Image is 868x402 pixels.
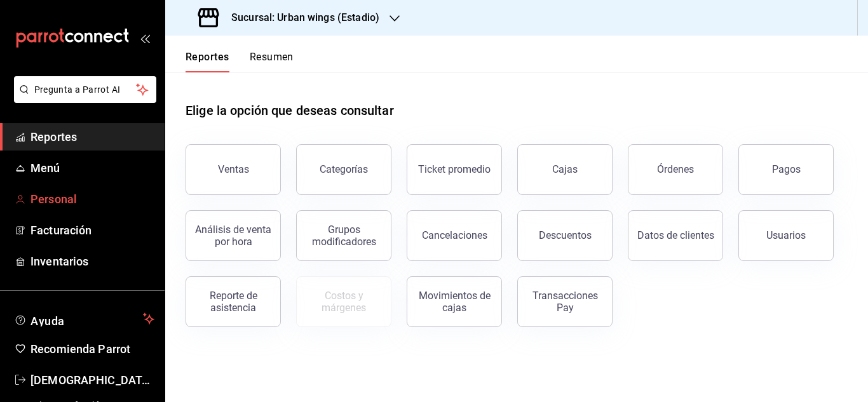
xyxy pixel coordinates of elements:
div: Datos de clientes [637,229,714,241]
button: Reportes [186,51,229,72]
div: Transacciones Pay [526,290,604,314]
button: Descuentos [517,210,613,261]
button: Pagos [738,144,834,195]
div: Grupos modificadores [304,224,383,248]
button: Usuarios [738,210,834,261]
button: Reporte de asistencia [186,276,281,327]
button: Contrata inventarios para ver este reporte [296,276,391,327]
div: navigation tabs [186,51,294,72]
div: Ventas [218,163,249,175]
span: Recomienda Parrot [31,340,154,358]
button: Datos de clientes [628,210,723,261]
div: Cajas [552,163,578,175]
div: Reporte de asistencia [194,290,273,314]
div: Movimientos de cajas [415,290,494,314]
div: Análisis de venta por hora [194,224,273,248]
h3: Sucursal: Urban wings (Estadio) [221,10,379,25]
button: Pregunta a Parrot AI [14,76,156,103]
button: Resumen [250,51,294,72]
span: Facturación [31,222,154,239]
div: Categorías [320,163,368,175]
button: Cancelaciones [407,210,502,261]
button: Órdenes [628,144,723,195]
div: Usuarios [766,229,806,241]
div: Órdenes [657,163,694,175]
a: Pregunta a Parrot AI [9,92,156,105]
span: Personal [31,191,154,208]
button: Análisis de venta por hora [186,210,281,261]
div: Pagos [772,163,801,175]
div: Ticket promedio [418,163,491,175]
button: Movimientos de cajas [407,276,502,327]
button: Grupos modificadores [296,210,391,261]
h1: Elige la opción que deseas consultar [186,101,394,120]
span: Menú [31,159,154,177]
div: Descuentos [539,229,592,241]
div: Costos y márgenes [304,290,383,314]
span: [DEMOGRAPHIC_DATA][PERSON_NAME] [31,372,154,389]
button: Ticket promedio [407,144,502,195]
button: Categorías [296,144,391,195]
span: Inventarios [31,253,154,270]
button: open_drawer_menu [140,33,150,43]
span: Ayuda [31,311,138,326]
span: Pregunta a Parrot AI [34,83,137,97]
button: Cajas [517,144,613,195]
button: Transacciones Pay [517,276,613,327]
span: Reportes [31,128,154,145]
div: Cancelaciones [422,229,487,241]
button: Ventas [186,144,281,195]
